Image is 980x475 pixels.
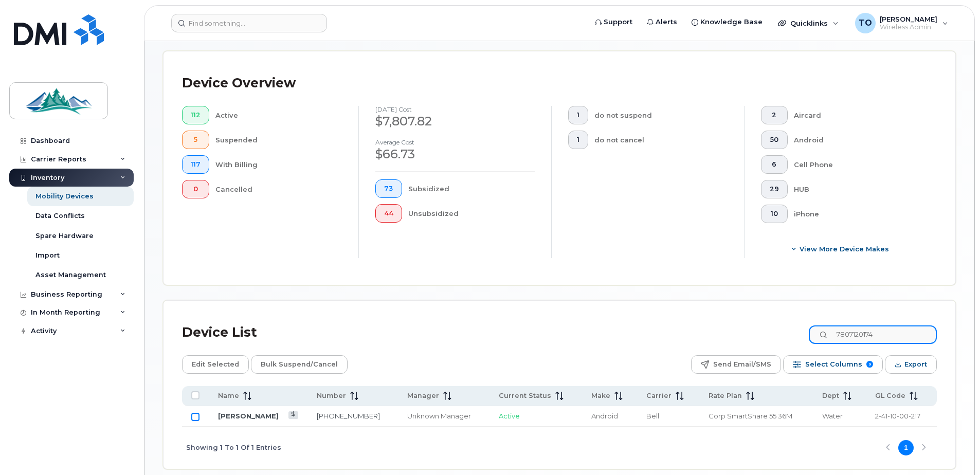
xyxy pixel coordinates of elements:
h4: Average cost [375,139,535,145]
span: Edit Selected [192,357,239,372]
span: 5 [191,136,201,144]
span: 2 [770,111,779,119]
div: Device Overview [182,70,296,97]
span: 1 [577,136,579,144]
div: Tara Osborne [848,13,955,33]
button: View More Device Makes [761,240,920,258]
a: Alerts [640,12,684,32]
div: Active [215,106,342,124]
button: 112 [182,106,209,124]
div: do not suspend [594,106,728,124]
div: Subsidized [408,179,535,198]
span: Android [591,412,618,420]
span: 10 [770,210,779,218]
button: Edit Selected [182,355,249,374]
div: Unknown Manager [407,411,480,421]
span: Current Status [499,391,551,400]
div: Aircard [794,106,921,124]
span: Corp SmartShare 55 36M [709,412,792,420]
div: Cell Phone [794,155,921,174]
span: 2-41-10-00-217 [875,412,920,420]
button: 0 [182,180,209,198]
div: do not cancel [594,131,728,149]
a: Support [588,12,640,32]
div: Suspended [215,131,342,149]
span: 112 [191,111,201,119]
span: 44 [384,209,393,217]
div: With Billing [215,155,342,174]
span: 29 [770,185,779,193]
button: 6 [761,155,788,174]
button: Export [885,355,937,374]
button: 10 [761,205,788,223]
span: 9 [866,361,873,368]
span: GL Code [875,391,905,400]
span: View More Device Makes [800,244,889,254]
span: Manager [407,391,439,400]
div: iPhone [794,205,921,223]
input: Search Device List ... [809,325,937,344]
span: Number [317,391,346,400]
span: Select Columns [805,357,862,372]
div: Android [794,131,921,149]
div: Cancelled [215,180,342,198]
span: 50 [770,136,779,144]
button: 29 [761,180,788,198]
span: 6 [770,160,779,169]
span: 0 [191,185,201,193]
button: Bulk Suspend/Cancel [251,355,348,374]
input: Find something... [171,14,327,32]
span: Alerts [656,17,677,27]
div: Quicklinks [771,13,846,33]
span: Make [591,391,610,400]
button: 73 [375,179,402,198]
span: Carrier [646,391,672,400]
span: 1 [577,111,579,119]
span: Support [604,17,632,27]
span: Rate Plan [709,391,742,400]
button: 1 [568,106,588,124]
button: 117 [182,155,209,174]
button: 44 [375,204,402,223]
div: $7,807.82 [375,113,535,130]
span: Showing 1 To 1 Of 1 Entries [186,440,281,455]
a: Knowledge Base [684,12,770,32]
span: Wireless Admin [880,23,937,31]
h4: [DATE] cost [375,106,535,113]
span: Quicklinks [790,19,828,27]
button: 5 [182,131,209,149]
span: 73 [384,185,393,193]
button: 1 [568,131,588,149]
span: Knowledge Base [700,17,763,27]
a: View Last Bill [288,411,298,419]
div: Unsubsidized [408,204,535,223]
span: Send Email/SMS [713,357,771,372]
span: Bell [646,412,659,420]
a: [PHONE_NUMBER] [317,412,380,420]
span: 117 [191,160,201,169]
span: Dept [822,391,839,400]
div: Device List [182,319,257,346]
div: HUB [794,180,921,198]
span: TO [859,17,872,29]
a: [PERSON_NAME] [218,412,279,420]
span: Bulk Suspend/Cancel [261,357,338,372]
button: Page 1 [898,440,914,455]
span: Water [822,412,843,420]
button: 2 [761,106,788,124]
div: $66.73 [375,145,535,163]
button: Select Columns 9 [783,355,883,374]
button: Send Email/SMS [691,355,781,374]
span: Name [218,391,239,400]
span: Export [904,357,927,372]
button: 50 [761,131,788,149]
span: Active [499,412,520,420]
span: [PERSON_NAME] [880,15,937,23]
